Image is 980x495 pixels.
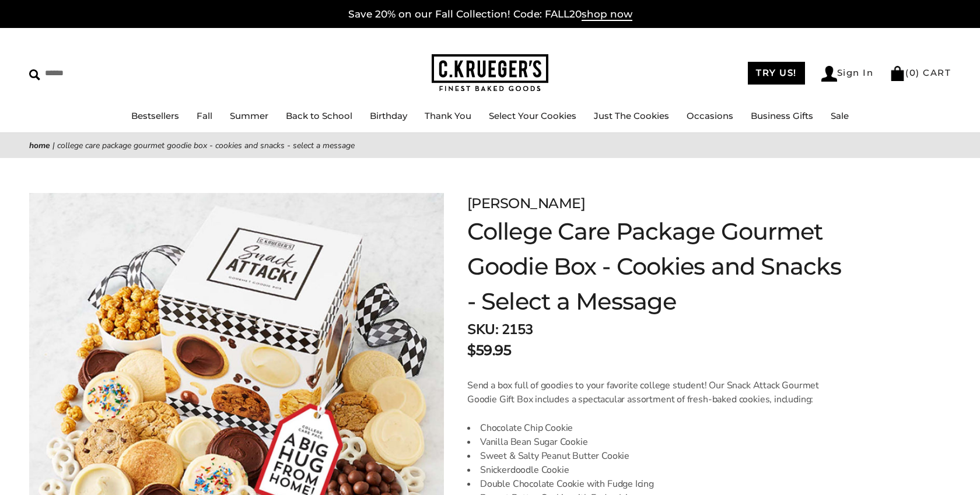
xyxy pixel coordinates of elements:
[348,8,632,21] a: Save 20% on our Fall Collection! Code: FALL20shop now
[467,214,842,319] h1: College Care Package Gourmet Goodie Box - Cookies and Snacks - Select a Message
[286,110,352,121] a: Back to School
[909,67,916,78] span: 0
[582,8,632,21] span: shop now
[467,435,842,449] li: Vanilla Bean Sugar Cookie
[467,463,842,477] li: Snickerdoodle Cookie
[467,421,842,435] li: Chocolate Chip Cookie
[489,110,576,121] a: Select Your Cookies
[432,54,548,92] img: C.KRUEGER'S
[467,340,511,361] p: $59.95
[370,110,407,121] a: Birthday
[748,62,805,85] a: TRY US!
[594,110,669,121] a: Just The Cookies
[687,110,733,121] a: Occasions
[467,477,842,491] li: Double Chocolate Cookie with Fudge Icing
[197,110,212,121] a: Fall
[29,64,168,82] input: Search
[230,110,268,121] a: Summer
[821,66,837,82] img: Account
[29,69,40,80] img: Search
[57,140,355,151] span: College Care Package Gourmet Goodie Box - Cookies and Snacks - Select a Message
[821,66,874,82] a: Sign In
[502,320,533,339] span: 2153
[467,449,842,463] li: Sweet & Salty Peanut Butter Cookie
[29,140,50,151] a: Home
[831,110,849,121] a: Sale
[29,139,951,152] nav: breadcrumbs
[467,378,842,406] p: Send a box full of goodies to your favorite college student! Our Snack Attack Gourmet Goodie Gift...
[751,110,813,121] a: Business Gifts
[52,140,55,151] span: |
[890,67,951,78] a: (0) CART
[425,110,471,121] a: Thank You
[890,66,905,81] img: Bag
[467,320,498,339] strong: SKU:
[467,193,842,214] p: [PERSON_NAME]
[131,110,179,121] a: Bestsellers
